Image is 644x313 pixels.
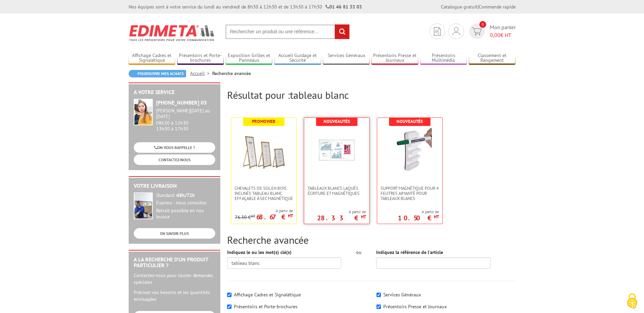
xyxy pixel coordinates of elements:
span: tableau blanc [290,88,349,102]
img: devis rapide [453,27,460,35]
a: Chevalets de sol en bois inclinés tableau blanc effaçable à sec magnétique [231,186,296,201]
span: A partir de [235,208,293,214]
span: Mon panier [490,23,516,39]
a: Accueil Guidage et Sécurité [274,53,321,64]
img: widget-livraison.jpg [134,192,153,219]
input: Présentoirs et Porte-brochures [227,305,232,309]
img: devis rapide [434,27,441,36]
span: A partir de [398,209,439,215]
span: Tableaux blancs laqués écriture et magnétiques [308,186,366,196]
p: 76.30 € [235,215,255,220]
input: Rechercher un produit ou une référence... [225,24,350,39]
a: Présentoirs et Porte-brochures [177,53,224,64]
label: Services Généraux [383,292,421,298]
a: devis rapide 0 Mon panier 0,00€ HT [467,23,516,39]
button: Cookies (fenêtre modale) [620,290,644,313]
sup: HT [434,214,439,220]
img: widget-service.jpg [134,99,153,125]
sup: HT [361,214,366,220]
img: devis rapide [472,27,482,35]
label: Indiquez la référence de l'article [376,249,443,256]
a: Classement et Rangement [469,53,516,64]
span: 0,00 [490,32,500,38]
p: Précisez vos besoins et les quantités envisagées [134,289,215,302]
h2: Résultat pour : [227,89,516,100]
label: Présentoirs Presse et Journaux [383,303,447,310]
label: Présentoirs et Porte-brochures [234,303,297,310]
div: Retrait possible en nos locaux [156,208,215,220]
label: Affichage Cadres et Signalétique [234,292,301,298]
b: Nouveautés [324,118,350,124]
a: Affichage Cadres et Signalétique [129,53,176,64]
input: rechercher [335,24,349,39]
img: Support magnétique pour 4 feutres aimanté pour tableaux blancs [388,128,432,172]
input: Affichage Cadres et Signalétique [227,293,232,297]
li: Recherche avancée [212,70,251,77]
a: Tableaux blancs laqués écriture et magnétiques [304,186,369,196]
strong: 48h/72h [177,192,195,198]
a: Services Généraux [323,53,370,64]
p: Contactez-nous pour toutes demandes spéciales [134,272,215,286]
a: ON VOUS RAPPELLE ? [134,142,215,153]
a: Catalogue gratuit [441,4,478,10]
div: 08h30 à 12h30 13h30 à 17h30 [156,108,215,131]
p: 68.67 € [256,215,293,219]
img: Edimeta [129,20,215,45]
div: Standard : [156,192,215,199]
span: A partir de [317,209,366,215]
h2: Votre livraison [134,183,215,189]
p: 10.50 € [398,216,439,220]
span: Support magnétique pour 4 feutres aimanté pour tableaux blancs [381,186,439,201]
div: Express : nous consulter [156,200,215,206]
img: Cookies (fenêtre modale) [624,293,641,310]
a: Accueil [190,70,212,76]
div: Nos équipes sont à votre service du lundi au vendredi de 8h30 à 12h30 et de 13h30 à 17h30 [129,3,362,10]
span: € HT [490,31,516,39]
a: CONTACTEZ-NOUS [134,154,215,165]
label: Indiquez le ou les mot(s) clé(s) [227,249,292,256]
a: Commande rapide [479,4,516,10]
span: Chevalets de sol en bois inclinés tableau blanc effaçable à sec magnétique [235,186,293,201]
div: ou [351,249,366,256]
sup: HT [288,213,293,219]
span: 0 [479,21,486,28]
strong: 01 46 81 33 03 [326,4,362,10]
div: | [441,3,516,10]
p: 28.33 € [317,216,366,220]
a: Poursuivre mes achats [129,70,186,77]
img: Chevalets de sol en bois inclinés tableau blanc effaçable à sec magnétique [242,128,286,172]
input: Présentoirs Presse et Journaux [376,305,381,309]
a: Présentoirs Presse et Journaux [371,53,418,64]
a: Exposition Grilles et Panneaux [226,53,273,64]
a: Support magnétique pour 4 feutres aimanté pour tableaux blancs [377,186,442,201]
b: Promoweb [252,118,275,124]
input: Services Généraux [376,293,381,297]
sup: HT [251,214,255,218]
img: Tableaux blancs laqués écriture et magnétiques [315,128,359,172]
a: EN SAVOIR PLUS [134,228,215,239]
b: Nouveautés [397,118,423,124]
h2: A votre service [134,89,215,95]
h2: A la recherche d'un produit particulier ? [134,257,215,269]
h2: Recherche avancée [227,234,516,245]
div: [PERSON_NAME][DATE] au [DATE] [156,108,215,119]
strong: [PHONE_NUMBER] 03 [156,99,207,106]
a: Présentoirs Multimédia [420,53,467,64]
